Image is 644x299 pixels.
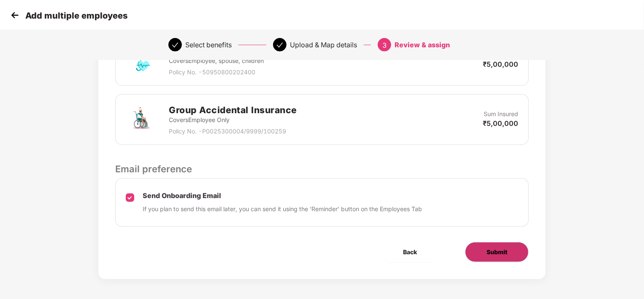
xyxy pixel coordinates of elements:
p: Sum Insured [484,109,518,119]
span: check [276,42,283,49]
div: Review & assign [395,38,450,52]
div: Select benefits [185,38,232,52]
p: Send Onboarding Email [143,191,422,200]
img: svg+xml;base64,PHN2ZyB4bWxucz0iaHR0cDovL3d3dy53My5vcmcvMjAwMC9zdmciIHdpZHRoPSI3MiIgaGVpZ2h0PSI3Mi... [126,104,156,135]
button: Submit [465,242,529,262]
p: Covers Employee Only [169,115,297,125]
span: Submit [487,247,507,257]
p: ₹5,00,000 [483,119,518,128]
div: Upload & Map details [290,38,357,52]
span: 3 [382,41,387,49]
p: Policy No. - P0025300004/9999/100259 [169,127,297,136]
span: check [172,42,179,49]
img: svg+xml;base64,PHN2ZyB4bWxucz0iaHR0cDovL3d3dy53My5vcmcvMjAwMC9zdmciIHdpZHRoPSIzMCIgaGVpZ2h0PSIzMC... [8,9,21,22]
span: Back [403,247,417,257]
p: Policy No. - 50950800202400 [169,68,278,77]
button: Back [382,242,438,262]
p: If you plan to send this email later, you can send it using the ‘Reminder’ button on the Employee... [143,204,422,214]
p: Covers Employee, spouse, children [169,56,278,65]
img: svg+xml;base64,PHN2ZyB4bWxucz0iaHR0cDovL3d3dy53My5vcmcvMjAwMC9zdmciIHdpZHRoPSI3MiIgaGVpZ2h0PSI3Mi... [126,45,156,76]
h2: Group Accidental Insurance [169,103,297,117]
p: Email preference [115,162,529,176]
p: ₹5,00,000 [483,60,518,69]
p: Add multiple employees [25,11,127,21]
